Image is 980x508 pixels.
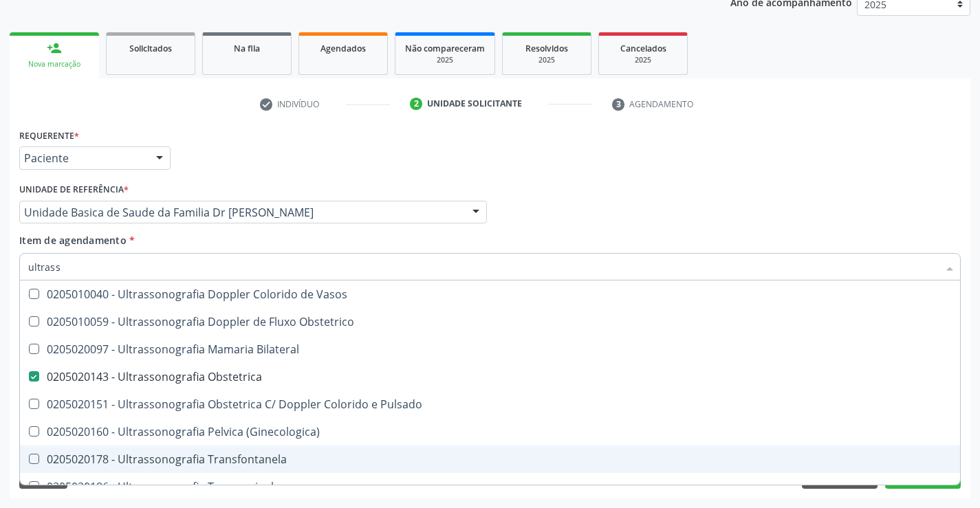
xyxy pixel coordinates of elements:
span: Unidade Basica de Saude da Familia Dr [PERSON_NAME] [24,206,459,219]
span: Solicitados [129,43,172,54]
div: Unidade solicitante [427,98,522,110]
span: Resolvidos [525,43,568,54]
div: person_add [47,41,62,56]
div: 0205020143 - Ultrassonografia Obstetrica [28,371,952,382]
div: 2025 [609,55,677,65]
div: 0205020178 - Ultrassonografia Transfontanela [28,454,952,465]
span: Agendados [320,43,366,54]
div: 0205020160 - Ultrassonografia Pelvica (Ginecologica) [28,426,952,437]
div: 0205020186 - Ultrassonografia Transvaginal [28,481,952,492]
div: Nova marcação [19,59,89,69]
div: 2 [410,98,422,110]
span: Não compareceram [405,43,485,54]
div: 2025 [405,55,485,65]
label: Unidade de referência [19,179,129,201]
label: Requerente [19,125,79,146]
span: Cancelados [620,43,666,54]
div: 0205020097 - Ultrassonografia Mamaria Bilateral [28,344,952,355]
span: Na fila [234,43,260,54]
div: 0205020151 - Ultrassonografia Obstetrica C/ Doppler Colorido e Pulsado [28,399,952,410]
div: 0205010040 - Ultrassonografia Doppler Colorido de Vasos [28,289,952,300]
div: 2025 [512,55,581,65]
span: Item de agendamento [19,234,127,247]
div: 0205010059 - Ultrassonografia Doppler de Fluxo Obstetrico [28,316,952,327]
span: Paciente [24,151,142,165]
input: Buscar por procedimentos [28,253,938,280]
